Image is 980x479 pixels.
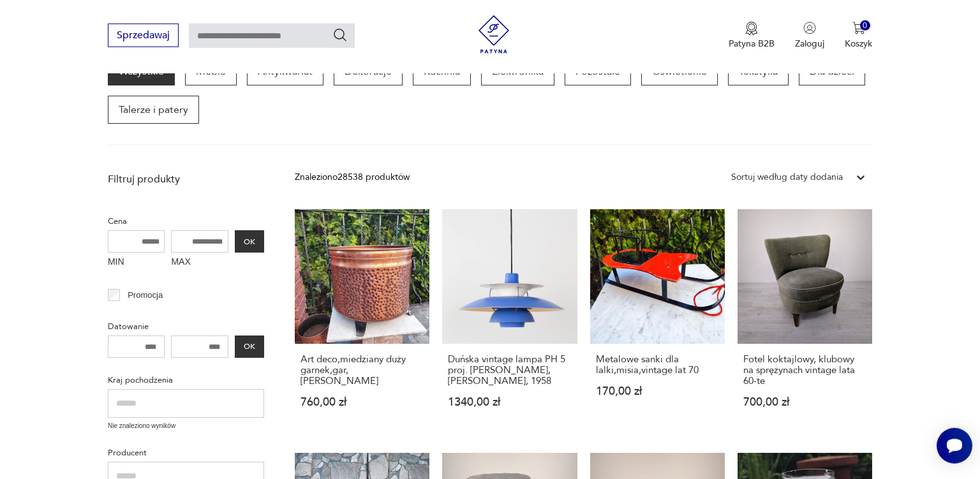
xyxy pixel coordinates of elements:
button: Sprzedawaj [108,24,179,47]
p: Zaloguj [795,38,824,50]
h3: Metalowe sanki dla lalki,misia,vintage lat 70 [596,354,719,376]
div: Sortuj według daty dodania [731,170,843,184]
a: Talerze i patery [108,96,199,124]
p: Kraj pochodzenia [108,373,264,387]
a: Fotel koktajlowy, klubowy na sprężynach vintage lata 60-teFotel koktajlowy, klubowy na sprężynach... [738,209,872,432]
button: Zaloguj [795,22,824,50]
p: Cena [108,214,264,228]
p: Promocja [128,288,163,302]
img: Ikona medalu [745,22,758,36]
img: Patyna - sklep z meblami i dekoracjami vintage [475,15,513,54]
div: Znaleziono 28538 produktów [295,170,410,184]
p: Patyna B2B [729,38,775,50]
p: 760,00 zł [301,397,424,408]
a: Duńska vintage lampa PH 5 proj. Poul Henningsen, Louis Poulsen, 1958Duńska vintage lampa PH 5 pro... [442,209,577,432]
h3: Duńska vintage lampa PH 5 proj. [PERSON_NAME], [PERSON_NAME], 1958 [448,354,571,387]
p: Datowanie [108,320,264,334]
button: Szukaj [332,27,348,43]
button: 0Koszyk [845,22,872,50]
h3: Art deco,miedziany duży garnek,gar,[PERSON_NAME] [301,354,424,387]
p: 1340,00 zł [448,397,571,408]
p: Filtruj produkty [108,172,264,186]
p: Nie znaleziono wyników [108,421,264,431]
button: OK [235,335,264,358]
p: Producent [108,446,264,460]
a: Sprzedawaj [108,32,179,41]
p: 170,00 zł [596,386,719,397]
label: MAX [171,253,228,273]
button: OK [235,230,264,253]
a: Art deco,miedziany duży garnek,gar,saganArt deco,miedziany duży garnek,gar,[PERSON_NAME]760,00 zł [295,209,429,432]
div: 0 [860,20,871,31]
a: Ikona medaluPatyna B2B [729,22,775,50]
img: Ikonka użytkownika [803,22,816,34]
p: 700,00 zł [743,397,866,408]
iframe: Smartsupp widget button [937,428,972,464]
img: Ikona koszyka [852,22,865,34]
a: Metalowe sanki dla lalki,misia,vintage lat 70Metalowe sanki dla lalki,misia,vintage lat 70170,00 zł [590,209,725,432]
h3: Fotel koktajlowy, klubowy na sprężynach vintage lata 60-te [743,354,866,387]
p: Koszyk [845,38,872,50]
label: MIN [108,253,165,273]
button: Patyna B2B [729,22,775,50]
